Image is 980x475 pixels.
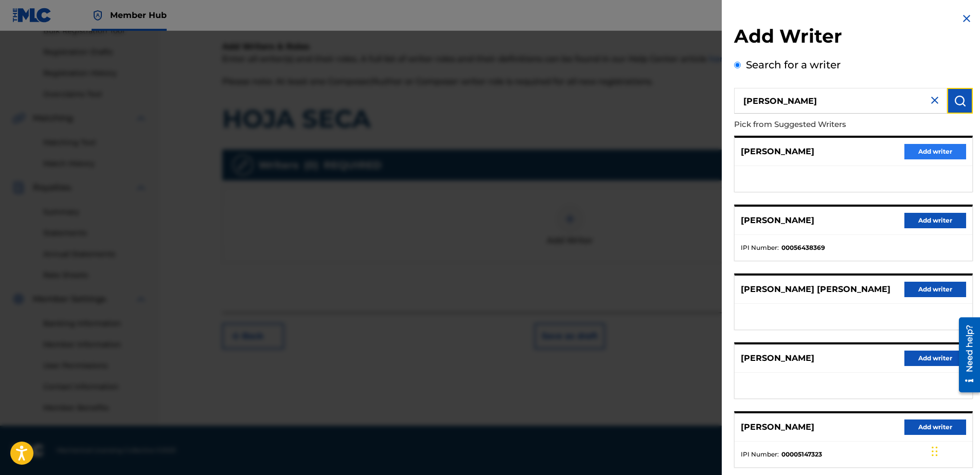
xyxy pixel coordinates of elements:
p: [PERSON_NAME] [741,145,814,158]
button: Add writer [904,144,966,159]
input: Search writer's name or IPI Number [734,88,947,114]
p: [PERSON_NAME] [741,352,814,364]
span: IPI Number : [741,243,779,252]
span: IPI Number : [741,450,779,459]
strong: 00005147323 [781,450,822,459]
img: Top Rightsholder [92,9,104,22]
p: Pick from Suggested Writers [734,114,914,136]
button: Add writer [904,282,966,297]
iframe: Chat Widget [929,426,980,475]
label: Search for a writer [746,59,841,71]
h2: Add Writer [734,25,973,51]
p: [PERSON_NAME] [741,214,814,227]
span: Member Hub [110,9,167,21]
div: Drag [932,436,938,467]
iframe: Resource Center [951,314,980,396]
button: Add writer [904,213,966,228]
p: [PERSON_NAME] [PERSON_NAME] [741,283,890,296]
img: Search Works [954,95,966,107]
strong: 00056438369 [781,243,825,252]
img: MLC Logo [12,8,52,23]
img: close [929,94,941,106]
p: [PERSON_NAME] [741,421,814,433]
button: Add writer [904,351,966,366]
button: Add writer [904,419,966,435]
